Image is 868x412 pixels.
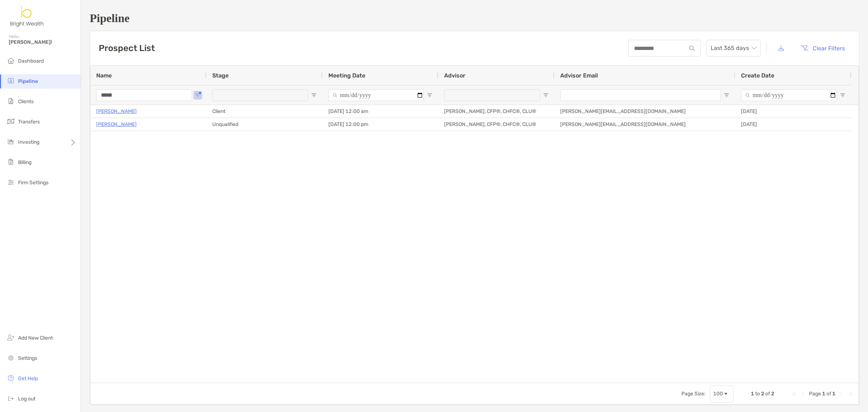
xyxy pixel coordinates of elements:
[323,118,438,131] div: [DATE] 12:00 pm
[9,3,46,29] img: Zoe Logo
[438,105,554,118] div: [PERSON_NAME], CFP®, CHFC®, CLU®
[832,391,835,397] span: 1
[710,385,733,403] div: Page Size
[195,92,201,98] button: Open Filter Menu
[96,107,137,116] a: [PERSON_NAME]
[761,391,764,397] span: 2
[207,105,323,118] div: Client
[444,72,465,79] span: Advisor
[96,120,137,129] a: [PERSON_NAME]
[847,391,853,397] div: Last Page
[711,40,756,56] span: Last 365 days
[18,180,48,186] span: Firm Settings
[822,391,825,397] span: 1
[18,396,35,402] span: Log out
[560,89,721,101] input: Advisor Email Filter Input
[311,92,317,98] button: Open Filter Menu
[681,391,706,397] div: Page Size:
[7,97,15,105] img: clients icon
[328,72,365,79] span: Meeting Date
[554,118,735,131] div: [PERSON_NAME][EMAIL_ADDRESS][DOMAIN_NAME]
[7,178,15,186] img: firm-settings icon
[18,119,40,125] span: Transfers
[212,72,229,79] span: Stage
[328,89,424,101] input: Meeting Date Filter Input
[99,43,155,53] h3: Prospect List
[18,139,39,145] span: Investing
[207,118,323,131] div: Unqualified
[18,58,44,64] span: Dashboard
[554,105,735,118] div: [PERSON_NAME][EMAIL_ADDRESS][DOMAIN_NAME]
[741,72,774,79] span: Create Date
[9,39,76,45] span: [PERSON_NAME]!
[543,92,549,98] button: Open Filter Menu
[713,391,723,397] div: 100
[18,355,37,361] span: Settings
[838,391,844,397] div: Next Page
[765,391,770,397] span: of
[427,92,433,98] button: Open Filter Menu
[7,394,15,403] img: logout icon
[7,353,15,362] img: settings icon
[800,391,806,397] div: Previous Page
[96,89,192,101] input: Name Filter Input
[90,12,859,25] h1: Pipeline
[96,72,112,79] span: Name
[18,78,38,84] span: Pipeline
[735,105,851,118] div: [DATE]
[438,118,554,131] div: [PERSON_NAME], CFP®, CHFC®, CLU®
[724,92,729,98] button: Open Filter Menu
[18,375,38,382] span: Get Help
[7,76,15,85] img: pipeline icon
[809,391,821,397] span: Page
[735,118,851,131] div: [DATE]
[751,391,754,397] span: 1
[18,159,31,165] span: Billing
[7,56,15,65] img: dashboard icon
[771,391,774,397] span: 2
[18,98,34,105] span: Clients
[840,92,846,98] button: Open Filter Menu
[7,374,15,382] img: get-help icon
[7,137,15,146] img: investing icon
[323,105,438,118] div: [DATE] 12:00 am
[18,335,53,341] span: Add New Client
[689,46,695,51] img: input icon
[792,391,797,397] div: First Page
[7,333,15,342] img: add_new_client icon
[741,89,837,101] input: Create Date Filter Input
[560,72,598,79] span: Advisor Email
[826,391,831,397] span: of
[755,391,760,397] span: to
[7,157,15,166] img: billing icon
[7,117,15,126] img: transfers icon
[795,40,850,56] button: Clear Filters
